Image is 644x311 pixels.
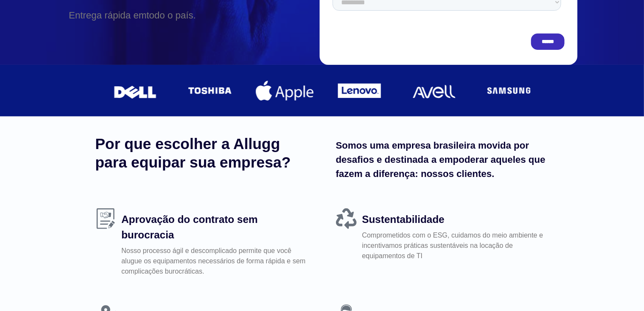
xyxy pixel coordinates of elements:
[601,270,644,311] iframe: Chat Widget
[122,246,308,277] p: Nosso processo ágil e descomplicado permite que você alugue os equipamentos necessários de forma ...
[116,71,132,78] span: Cargo
[181,69,239,112] div: 5 / 6
[362,213,445,225] span: Sustentabilidade
[480,69,537,112] div: samsung
[362,230,549,261] p: Comprometidos com o ESG, cuidamos do meio ambiente e incentivamos práticas sustentáveis na locaçã...
[405,69,463,112] div: 2 / 6
[122,213,258,241] span: Aprovação do contrato sem burocracia
[107,69,164,112] div: dell
[116,36,169,43] span: Número de telefone
[256,69,314,112] div: 6 / 6
[480,69,537,112] div: 3 / 6
[69,8,272,22] p: Entrega rápida em .
[116,1,147,8] span: Sobrenome
[181,69,239,112] div: toshiba
[405,69,463,112] div: avell
[116,107,162,113] span: Tipo de Empresa
[147,10,193,21] strong: todo o país
[256,69,314,112] div: apple
[107,69,537,112] div: Slides
[330,69,388,112] div: 1 / 6
[330,69,388,112] div: lenovo
[336,138,549,181] h4: Somos uma empresa brasileira movida por desafios e destinada a empoderar aqueles que fazem a dife...
[601,270,644,311] div: Widget de chat
[116,142,167,149] span: Tempo de Locação
[95,134,308,171] h3: Por que escolher a Allugg para equipar sua empresa?
[107,69,164,112] div: 4 / 6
